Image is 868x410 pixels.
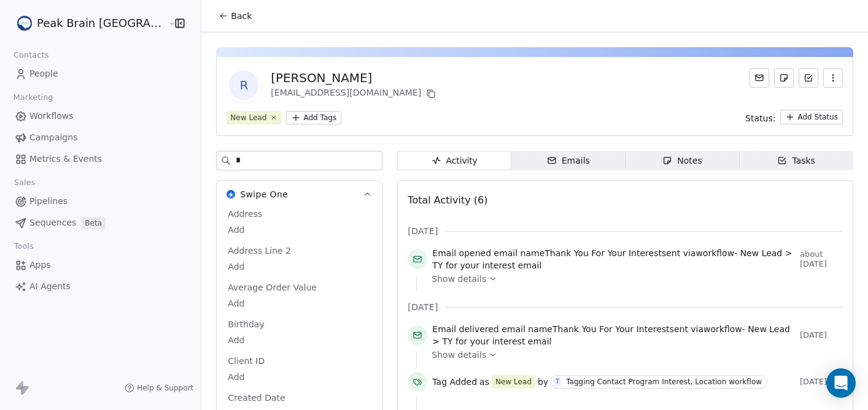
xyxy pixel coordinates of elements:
span: Birthday [225,318,266,330]
span: [DATE] [408,225,438,237]
span: People [29,67,58,80]
div: Notes [662,154,702,167]
span: as [479,376,489,388]
span: Average Order Value [225,281,319,294]
span: Thank You For Your Interest [552,324,670,334]
span: about [DATE] [800,249,843,269]
span: Apps [29,259,51,271]
span: Add [228,260,371,273]
span: Show details [432,349,486,361]
a: Campaigns [10,127,191,148]
a: Pipelines [10,191,191,211]
a: AI Agents [10,276,191,297]
span: Total Activity (6) [408,194,487,206]
button: Peak Brain [GEOGRAPHIC_DATA] [15,13,159,34]
span: Campaigns [29,131,77,144]
span: Swipe One [240,188,288,200]
span: Address [225,208,265,220]
div: Open Intercom Messenger [826,368,856,398]
span: Client ID [225,355,267,367]
span: Tag Added [432,376,477,388]
a: Metrics & Events [10,149,191,169]
div: [PERSON_NAME] [271,69,438,86]
span: Thank You For Your Interest [544,248,662,258]
span: AI Agents [29,280,71,293]
span: Email opened [432,248,491,258]
span: [DATE] [800,377,843,387]
div: New Lead [230,112,266,123]
span: Add [228,371,371,383]
button: Back [211,5,259,27]
span: Help & Support [137,383,193,393]
div: Emails [547,154,590,167]
button: Add Tags [286,111,341,124]
a: Help & Support [125,383,193,393]
span: Metrics & Events [29,153,102,165]
span: Created Date [225,392,287,404]
span: Tools [9,237,39,256]
span: Back [231,10,252,22]
span: Email delivered [432,324,498,334]
span: Show details [432,273,486,285]
span: email name sent via workflow - [432,247,795,271]
span: by [538,376,548,388]
span: Peak Brain [GEOGRAPHIC_DATA] [37,15,165,31]
a: Show details [432,349,834,361]
img: Peak%20Brain%20Logo.png [17,16,32,31]
span: Contacts [8,46,54,64]
span: Pipelines [29,195,68,208]
div: T [556,377,559,387]
span: [DATE] [800,330,843,340]
span: Add [228,297,371,309]
button: Add Status [780,110,843,124]
a: People [10,64,191,84]
a: SequencesBeta [10,213,191,233]
button: Swipe OneSwipe One [217,181,382,208]
div: New Lead [495,376,532,387]
div: [EMAIL_ADDRESS][DOMAIN_NAME] [271,86,438,101]
span: R [229,70,258,100]
span: Beta [81,217,106,229]
span: Status: [745,112,775,124]
a: Workflows [10,106,191,126]
span: Sequences [29,216,76,229]
a: Apps [10,255,191,275]
div: Tagging Contact Program Interest, Location workflow [566,378,762,386]
img: Swipe One [227,190,235,199]
span: Marketing [8,88,58,107]
div: Tasks [777,154,815,167]
span: Workflows [29,110,74,123]
span: [DATE] [408,301,438,313]
span: Add [228,224,371,236]
span: Address Line 2 [225,245,293,257]
a: Show details [432,273,834,285]
span: email name sent via workflow - [432,323,795,347]
span: Sales [9,173,41,192]
span: Add [228,334,371,346]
